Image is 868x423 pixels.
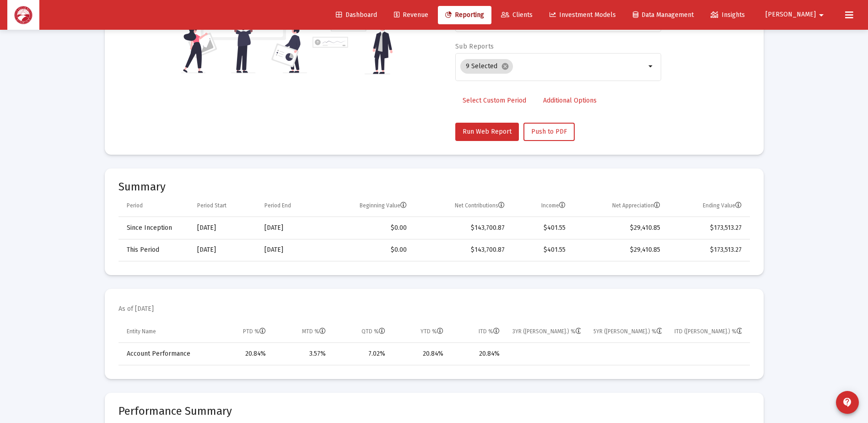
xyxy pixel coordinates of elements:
div: 20.84% [456,349,500,358]
span: Run Web Report [463,128,512,136]
div: Beginning Value [360,202,407,209]
div: PTD % [243,328,266,335]
label: Sub Reports [455,43,494,50]
span: Insights [711,11,745,19]
span: Reporting [445,11,484,19]
div: Period Start [197,202,226,209]
td: $29,410.85 [572,239,667,261]
div: YTD % [421,328,443,335]
mat-card-subtitle: As of [DATE] [119,304,154,314]
img: reporting-alt [313,4,393,74]
span: Investment Models [550,11,616,19]
div: Period End [264,202,291,209]
mat-icon: arrow_drop_down [646,61,657,72]
div: 3.57% [279,349,326,358]
div: Data grid [119,195,750,261]
div: [DATE] [264,223,315,233]
td: Column Beginning Value [322,195,413,217]
span: [PERSON_NAME] [766,11,816,19]
span: Select Custom Period [463,97,526,104]
td: Column Ending Value [667,195,749,217]
div: Net Contributions [455,202,505,209]
td: Column 5YR (Ann.) % [587,321,668,343]
div: [DATE] [197,245,252,255]
td: $29,410.85 [572,217,667,239]
a: Reporting [438,6,491,24]
div: 20.84% [398,349,444,358]
td: $0.00 [322,217,413,239]
span: Data Management [633,11,694,19]
span: Dashboard [336,11,377,19]
a: Revenue [387,6,436,24]
div: [DATE] [197,223,252,233]
td: Column QTD % [332,321,391,343]
span: Additional Options [543,97,597,104]
td: $173,513.27 [667,217,749,239]
div: ITD ([PERSON_NAME].) % [674,328,742,335]
div: Entity Name [127,328,156,335]
td: Column Net Contributions [413,195,511,217]
span: Revenue [394,11,428,19]
td: Column ITD (Ann.) % [668,321,750,343]
a: Data Management [625,6,701,24]
button: [PERSON_NAME] [755,5,838,24]
td: $143,700.87 [413,217,511,239]
td: $143,700.87 [413,239,511,261]
span: Push to PDF [531,128,567,136]
td: This Period [119,239,191,261]
td: $401.55 [511,239,572,261]
a: Dashboard [329,6,384,24]
div: Income [541,202,566,209]
td: Column Income [511,195,572,217]
div: [DATE] [264,245,315,255]
mat-icon: contact_support [842,397,853,408]
div: Ending Value [703,202,742,209]
td: Column PTD % [214,321,272,343]
div: QTD % [361,328,385,335]
div: 20.84% [220,349,266,358]
mat-chip: 9 Selected [460,59,513,74]
mat-icon: cancel [501,62,509,70]
div: Period [127,202,143,209]
a: Insights [703,6,752,24]
td: Column MTD % [272,321,332,343]
mat-chip-list: Selection [460,57,646,76]
div: 3YR ([PERSON_NAME].) % [512,328,581,335]
td: Column 3YR (Ann.) % [506,321,587,343]
mat-card-title: Summary [119,182,750,191]
td: $0.00 [322,239,413,261]
td: Column ITD % [450,321,506,343]
td: Column Period [119,195,191,217]
div: Net Appreciation [612,202,660,209]
button: Push to PDF [523,123,575,141]
td: Column YTD % [392,321,450,343]
div: 5YR ([PERSON_NAME].) % [593,328,662,335]
td: Column Period End [258,195,322,217]
td: Column Period Start [191,195,258,217]
mat-icon: arrow_drop_down [816,6,827,24]
td: Account Performance [119,343,214,365]
td: Column Net Appreciation [572,195,667,217]
td: Since Inception [119,217,191,239]
td: Column Entity Name [119,321,214,343]
a: Clients [494,6,540,24]
img: Dashboard [14,6,32,24]
td: $173,513.27 [667,239,749,261]
div: 7.02% [339,349,385,358]
td: $401.55 [511,217,572,239]
div: ITD % [479,328,500,335]
div: MTD % [302,328,326,335]
span: Clients [501,11,533,19]
mat-card-title: Performance Summary [119,407,750,416]
button: Run Web Report [455,123,519,141]
a: Investment Models [542,6,623,24]
div: Data grid [119,321,750,365]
